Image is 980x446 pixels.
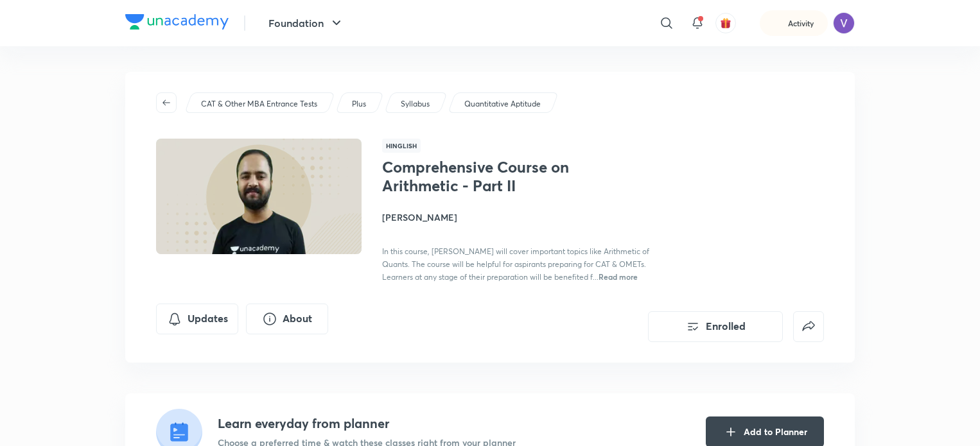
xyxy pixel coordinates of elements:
[199,98,320,110] a: CAT & Other MBA Entrance Tests
[720,17,731,29] img: avatar
[382,246,649,282] span: In this course, [PERSON_NAME] will cover important topics like Arithmetic of Quants. The course w...
[599,271,638,282] span: Read more
[382,139,421,153] span: Hinglish
[648,311,783,342] button: Enrolled
[201,98,317,110] p: CAT & Other MBA Entrance Tests
[125,14,229,30] img: Company Logo
[125,14,229,33] a: Company Logo
[350,98,369,110] a: Plus
[462,98,543,110] a: Quantitative Aptitude
[401,98,430,110] p: Syllabus
[382,158,592,195] h1: Comprehensive Course on Arithmetic - Part II
[399,98,432,110] a: Syllabus
[833,12,855,34] img: Vatsal Kanodia
[156,304,238,334] button: Updates
[352,98,366,110] p: Plus
[218,414,516,433] h4: Learn everyday from planner
[382,210,670,224] h4: [PERSON_NAME]
[715,13,736,33] button: avatar
[154,137,363,255] img: Thumbnail
[464,98,541,110] p: Quantitative Aptitude
[246,304,328,334] button: About
[261,10,352,36] button: Foundation
[793,311,824,342] button: false
[773,15,784,31] img: activity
